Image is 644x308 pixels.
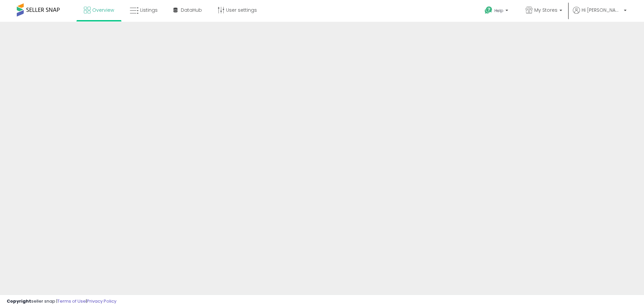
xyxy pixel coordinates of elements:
[479,1,515,22] a: Help
[87,298,116,304] a: Privacy Policy
[140,7,158,13] span: Listings
[534,7,557,13] span: My Stores
[573,7,627,22] a: Hi [PERSON_NAME]
[92,7,114,13] span: Overview
[7,298,116,305] div: seller snap | |
[494,8,503,13] span: Help
[484,6,493,14] i: Get Help
[57,298,86,304] a: Terms of Use
[582,7,622,13] span: Hi [PERSON_NAME]
[181,7,202,13] span: DataHub
[7,298,31,304] strong: Copyright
